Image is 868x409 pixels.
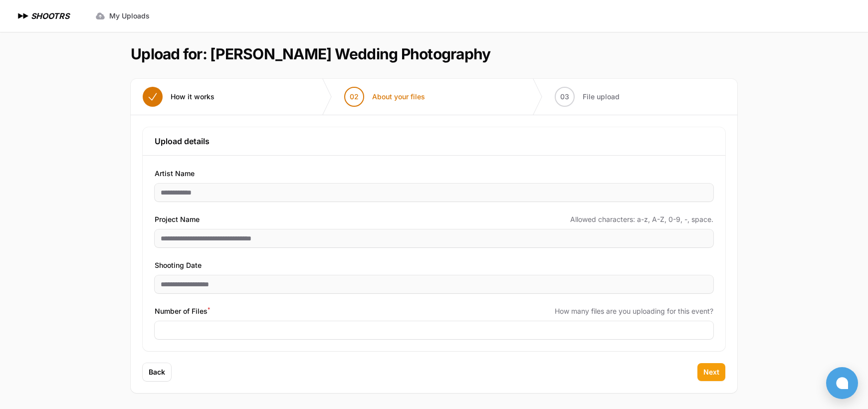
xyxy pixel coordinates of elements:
button: 02 About your files [332,79,437,115]
button: Open chat window [826,367,858,399]
span: How it works [171,92,215,102]
span: Allowed characters: a-z, A-Z, 0-9, -, space. [570,214,713,224]
span: File upload [583,92,620,102]
a: My Uploads [89,7,156,25]
span: Next [703,367,719,377]
span: Project Name [155,213,200,225]
span: My Uploads [109,11,150,21]
h3: Upload details [155,135,713,147]
span: How many files are you uploading for this event? [555,306,713,316]
span: Back [149,367,165,377]
span: About your files [372,92,425,102]
h1: SHOOTRS [31,10,69,22]
span: Number of Files [155,305,210,317]
span: Shooting Date [155,259,202,271]
button: How it works [131,79,226,115]
span: Artist Name [155,168,195,180]
span: 02 [350,92,359,102]
button: Next [697,363,725,381]
span: 03 [560,92,569,102]
button: Back [143,363,171,381]
button: 03 File upload [543,79,632,115]
a: SHOOTRS SHOOTRS [16,10,69,22]
h1: Upload for: [PERSON_NAME] Wedding Photography [131,45,490,63]
img: SHOOTRS [16,10,31,22]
